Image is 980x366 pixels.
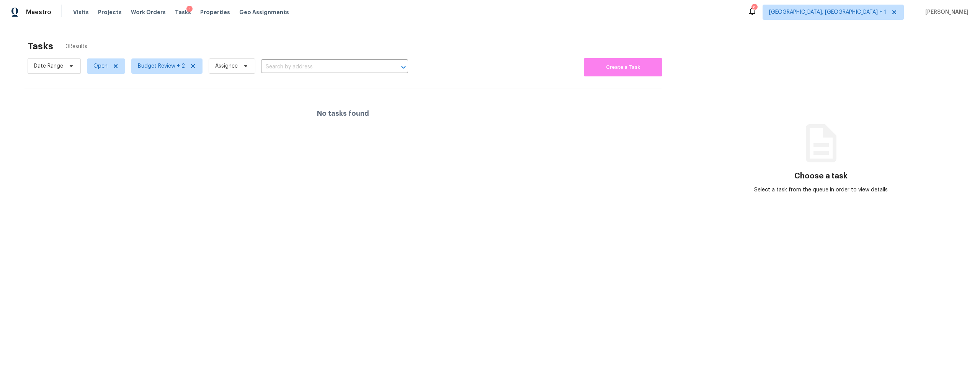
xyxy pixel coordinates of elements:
span: Tasks [175,10,191,15]
h3: Choose a task [794,172,848,180]
span: Geo Assignments [239,8,289,16]
input: Search by address [261,61,387,73]
span: [GEOGRAPHIC_DATA], [GEOGRAPHIC_DATA] + 1 [769,8,886,16]
h4: No tasks found [317,110,369,117]
h2: Tasks [28,42,53,50]
div: 5 [751,5,757,12]
span: [PERSON_NAME] [922,8,969,16]
span: Open [93,62,108,70]
span: Date Range [34,62,63,70]
span: Budget Review + 2 [138,62,185,70]
span: Visits [73,8,89,16]
div: Select a task from the queue in order to view details [748,186,895,194]
button: Open [398,62,409,73]
div: 1 [186,6,193,13]
span: Maestro [26,8,51,16]
button: Create a Task [584,58,662,76]
span: Work Orders [131,8,166,16]
span: Create a Task [588,63,658,72]
span: Properties [200,8,230,16]
span: Projects [98,8,122,16]
span: 0 Results [65,43,87,50]
span: Assignee [215,62,238,70]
